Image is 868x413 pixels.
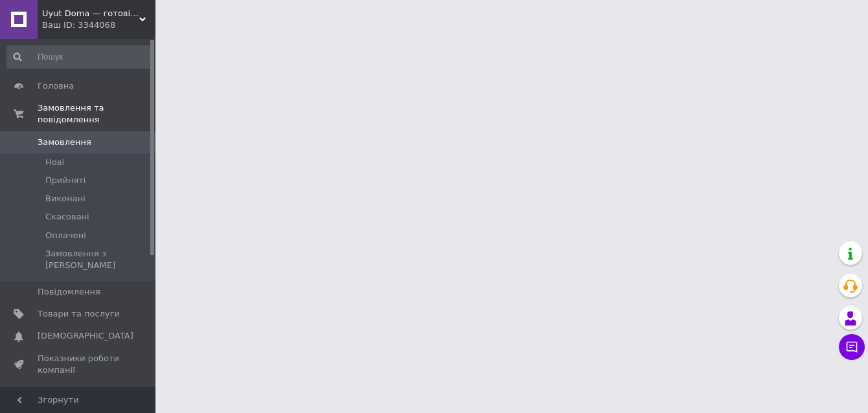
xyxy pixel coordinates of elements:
[38,386,71,398] span: Відгуки
[42,8,139,19] span: Uyut Doma — готові тюлі, штори і фіранки!
[45,211,89,223] span: Скасовані
[45,157,64,168] span: Нові
[38,137,91,148] span: Замовлення
[38,330,133,342] span: [DEMOGRAPHIC_DATA]
[6,45,153,69] input: Пошук
[45,175,86,186] span: Прийняті
[38,80,74,92] span: Головна
[38,286,100,298] span: Повідомлення
[45,230,86,241] span: Оплачені
[839,334,865,360] button: Чат з покупцем
[45,193,86,205] span: Виконані
[38,102,155,126] span: Замовлення та повідомлення
[38,353,120,376] span: Показники роботи компанії
[42,19,155,31] div: Ваш ID: 3344068
[38,308,120,320] span: Товари та послуги
[45,248,152,271] span: Замовлення з [PERSON_NAME]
